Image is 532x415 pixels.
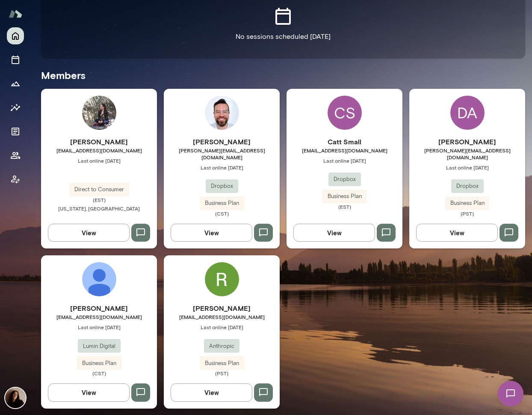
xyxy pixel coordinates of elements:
[171,224,252,242] button: View
[164,303,280,313] h6: [PERSON_NAME]
[164,210,280,217] span: (CST)
[41,370,157,377] span: (CST)
[5,388,26,408] img: Fiona Nodar
[206,182,238,190] span: Dropbox
[164,324,280,330] span: Last online [DATE]
[236,32,331,42] p: No sessions scheduled [DATE]
[41,303,157,313] h6: [PERSON_NAME]
[409,164,525,171] span: Last online [DATE]
[200,359,244,368] span: Business Plan
[205,96,239,130] img: Chris Meeks
[322,192,367,201] span: Business Plan
[69,185,129,194] span: Direct to Consumer
[82,262,116,296] img: Brandon Griswold
[451,182,484,190] span: Dropbox
[41,147,157,154] span: [EMAIL_ADDRESS][DOMAIN_NAME]
[7,99,24,116] button: Insights
[205,262,239,296] img: Ryn Linthicum
[7,51,24,68] button: Sessions
[164,313,280,320] span: [EMAIL_ADDRESS][DOMAIN_NAME]
[328,96,362,130] div: CS
[7,147,24,164] button: Members
[41,137,157,147] h6: [PERSON_NAME]
[164,164,280,171] span: Last online [DATE]
[7,123,24,140] button: Documents
[48,383,130,401] button: View
[416,224,498,242] button: View
[7,75,24,92] button: Growth Plan
[409,147,525,161] span: [PERSON_NAME][EMAIL_ADDRESS][DOMAIN_NAME]
[409,210,525,217] span: (PST)
[450,96,485,130] div: DA
[7,27,24,44] button: Home
[41,196,157,203] span: (EST)
[41,324,157,330] span: Last online [DATE]
[287,147,402,154] span: [EMAIL_ADDRESS][DOMAIN_NAME]
[171,383,252,401] button: View
[41,157,157,164] span: Last online [DATE]
[164,370,280,377] span: (PST)
[204,342,239,351] span: Anthropic
[82,96,116,130] img: Jenesis M Gallego
[287,157,402,164] span: Last online [DATE]
[164,137,280,147] h6: [PERSON_NAME]
[78,342,121,351] span: Lumin Digital
[287,203,402,210] span: (EST)
[41,68,525,82] h5: Members
[164,147,280,161] span: [PERSON_NAME][EMAIL_ADDRESS][DOMAIN_NAME]
[77,359,121,368] span: Business Plan
[293,224,375,242] button: View
[41,313,157,320] span: [EMAIL_ADDRESS][DOMAIN_NAME]
[9,6,22,22] img: Mento
[200,199,244,207] span: Business Plan
[58,205,140,211] span: [US_STATE], [GEOGRAPHIC_DATA]
[445,199,490,207] span: Business Plan
[48,224,130,242] button: View
[287,137,402,147] h6: Catt Small
[409,137,525,147] h6: [PERSON_NAME]
[7,171,24,188] button: Client app
[328,175,361,184] span: Dropbox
